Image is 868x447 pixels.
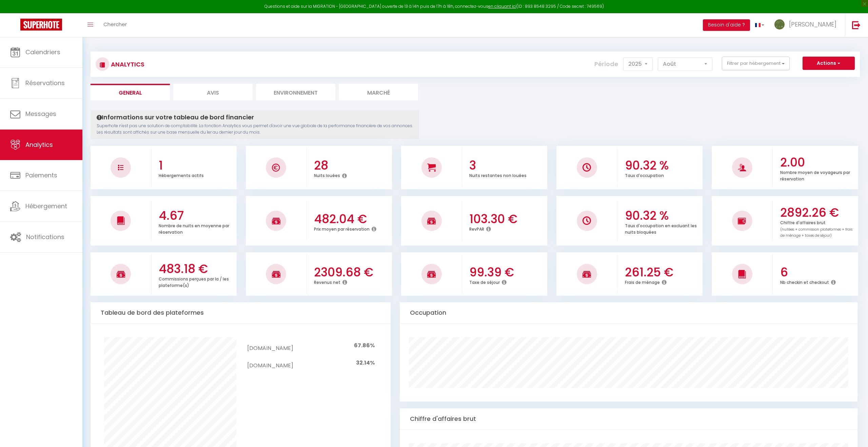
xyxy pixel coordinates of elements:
img: Super Booking [20,19,62,31]
img: logout [852,21,861,29]
div: Tableau de bord des plateformes [91,302,391,324]
a: Chercher [98,13,132,37]
h3: 90.32 % [625,158,701,173]
p: Nombre de nuits en moyenne par réservation [159,221,229,235]
span: 67.86% [354,342,375,349]
div: Occupation [400,302,857,324]
p: Taux d'occupation en excluant les nuits bloquées [625,221,697,235]
p: Nb checkin et checkout [780,278,829,285]
h3: 482.04 € [314,212,390,226]
p: Superhote n'est pas une solution de comptabilité. La fonction Analytics vous permet d'avoir une v... [97,123,413,136]
p: Revenus net [314,278,340,285]
p: Nuits restantes non louées [469,171,527,178]
td: [DOMAIN_NAME] [247,354,293,372]
h3: Analytics [109,57,144,72]
h4: Informations sur votre tableau de bord financier [97,114,413,121]
button: Actions [803,57,855,70]
p: Nuits louées [314,171,340,178]
p: RevPAR [469,225,484,232]
h3: 2892.26 € [780,206,856,220]
h3: 103.30 € [469,212,546,226]
span: Chercher [103,21,127,28]
h3: 261.25 € [625,265,701,279]
li: Avis [173,84,253,100]
h3: 6 [780,265,856,279]
p: Taux d'occupation [625,171,664,178]
p: Hébergements actifs [159,171,204,178]
span: Paiements [25,171,57,179]
button: Filtrer par hébergement [722,57,790,70]
h3: 483.18 € [159,262,235,276]
p: Chiffre d'affaires brut [780,218,852,238]
button: Besoin d'aide ? [703,19,750,31]
span: 32.14% [356,359,375,367]
span: (nuitées + commission plateformes + frais de ménage + taxes de séjour) [780,227,852,238]
h3: 2309.68 € [314,265,390,279]
span: Hébergement [25,202,67,210]
h3: 28 [314,158,390,173]
h3: 99.39 € [469,265,546,279]
img: ... [774,19,785,30]
img: NO IMAGE [738,217,746,225]
span: Réservations [25,79,65,87]
a: ... [PERSON_NAME] [769,13,845,37]
p: Frais de ménage [625,278,660,285]
li: Environnement [256,84,335,100]
span: [PERSON_NAME] [789,20,836,28]
h3: 1 [159,158,235,173]
span: Analytics [25,140,53,149]
p: Nombre moyen de voyageurs par réservation [780,168,850,182]
h3: 2.00 [780,155,856,170]
h3: 3 [469,158,546,173]
li: General [91,84,170,100]
p: Commissions perçues par la / les plateforme(s) [159,275,229,288]
span: Notifications [26,233,64,241]
label: Période [594,57,618,72]
h3: 90.32 % [625,209,701,223]
span: Calendriers [25,48,60,56]
img: NO IMAGE [583,216,591,225]
td: [DOMAIN_NAME] [247,337,293,354]
div: Chiffre d'affaires brut [400,408,857,430]
li: Marché [339,84,418,100]
p: Prix moyen par réservation [314,225,370,232]
p: Taxe de séjour [469,278,500,285]
img: NO IMAGE [118,165,123,170]
iframe: LiveChat chat widget [840,419,868,447]
span: Messages [25,110,56,118]
h3: 4.67 [159,209,235,223]
a: en cliquant ici [488,3,516,9]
